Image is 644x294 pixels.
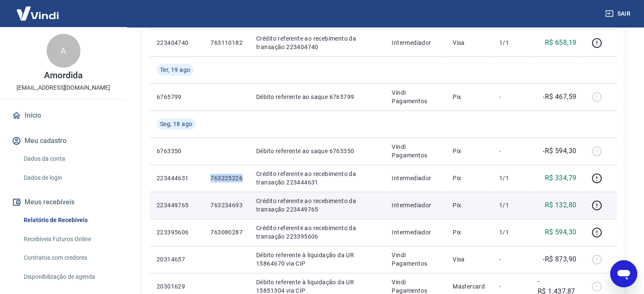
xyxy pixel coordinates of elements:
p: Débito referente ao saque 6765799 [256,93,378,101]
p: R$ 334,79 [545,173,577,183]
p: Vindi Pagamentos [392,251,439,268]
a: Contratos com credores [20,249,116,267]
p: Débito referente à liquidação da UR 15864670 via CIP [256,251,378,268]
p: R$ 658,19 [545,38,577,48]
p: Pix [453,93,486,101]
span: Ter, 19 ago [160,66,190,74]
p: 20301629 [157,282,197,291]
iframe: Botão para abrir a janela de mensagens [610,260,637,287]
p: -R$ 594,30 [543,146,576,156]
p: Vindi Pagamentos [392,143,439,159]
p: 223444631 [157,174,197,182]
div: A [47,34,80,68]
p: Intermediador [392,228,439,236]
p: 1/1 [499,38,524,47]
p: 763110182 [210,38,243,47]
p: 6765799 [157,93,197,101]
p: Crédito referente ao recebimento da transação 223395606 [256,224,378,241]
p: Intermediador [392,174,439,182]
p: 223395606 [157,228,197,236]
p: - [499,93,524,101]
p: Mastercard [453,282,486,291]
p: 1/1 [499,174,524,182]
p: Pix [453,174,486,182]
p: 20314657 [157,255,197,264]
a: Dados da conta [20,150,116,168]
p: Pix [453,228,486,236]
p: Amordida [44,71,83,80]
p: 1/1 [499,201,524,209]
p: Visa [453,255,486,264]
p: Crédito referente ao recebimento da transação 223404740 [256,34,378,51]
p: -R$ 467,59 [543,92,576,102]
a: Início [10,106,116,125]
p: 1/1 [499,228,524,236]
p: -R$ 873,90 [543,254,576,264]
p: Pix [453,201,486,209]
a: Disponibilização de agenda [20,268,116,286]
p: 763080287 [210,228,243,236]
p: 763225226 [210,174,243,182]
p: 223449765 [157,201,197,209]
p: - [499,147,524,155]
img: Vindi [10,0,65,26]
p: Intermediador [392,201,439,209]
p: Pix [453,147,486,155]
p: Débito referente ao saque 6763350 [256,147,378,155]
p: Vindi Pagamentos [392,88,439,105]
p: R$ 594,30 [545,227,577,237]
p: Intermediador [392,38,439,47]
p: [EMAIL_ADDRESS][DOMAIN_NAME] [17,83,110,92]
p: - [499,255,524,264]
p: 223404740 [157,38,197,47]
p: 763234693 [210,201,243,209]
button: Meus recebíveis [10,193,116,212]
a: Relatório de Recebíveis [20,212,116,229]
p: Visa [453,38,486,47]
button: Sair [603,6,634,22]
p: Crédito referente ao recebimento da transação 223444631 [256,170,378,187]
p: Crédito referente ao recebimento da transação 223449765 [256,197,378,214]
p: - [499,282,524,291]
span: Seg, 18 ago [160,120,192,128]
a: Dados de login [20,169,116,187]
button: Meu cadastro [10,132,116,150]
a: Recebíveis Futuros Online [20,231,116,248]
p: 6763350 [157,147,197,155]
p: R$ 132,80 [545,200,577,210]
